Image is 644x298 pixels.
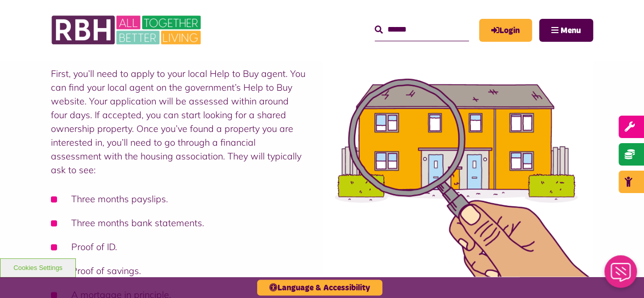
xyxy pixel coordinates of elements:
iframe: Netcall Web Assistant for live chat [598,252,644,298]
span: Three months payslips. [71,193,168,205]
span: Three months bank statements. [71,217,204,229]
span: First, you’ll need to apply to your local Help to Buy agent. You can find your local agent on the... [51,68,305,176]
span: Proof of savings. [71,265,141,277]
span: Menu [561,26,581,35]
input: Search [375,19,469,41]
button: Language & Accessibility [257,280,382,295]
a: MyRBH [479,19,532,42]
button: Navigation [539,19,593,42]
img: RBH [51,10,204,50]
span: Proof of ID. [71,241,117,253]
